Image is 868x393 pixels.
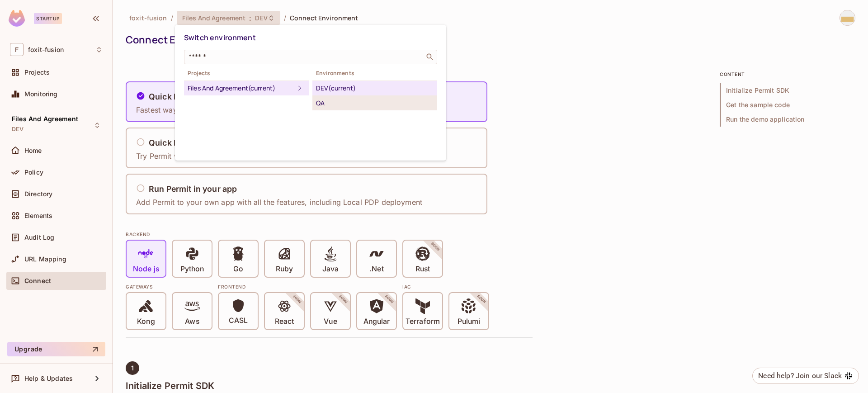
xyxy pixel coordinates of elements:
div: Need help? Join our Slack [758,370,842,381]
div: Files And Agreement (current) [188,83,294,94]
span: Environments [312,70,437,77]
div: DEV (current) [316,83,434,94]
span: Switch environment [184,33,256,43]
div: QA [316,98,434,109]
span: Projects [184,70,309,77]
